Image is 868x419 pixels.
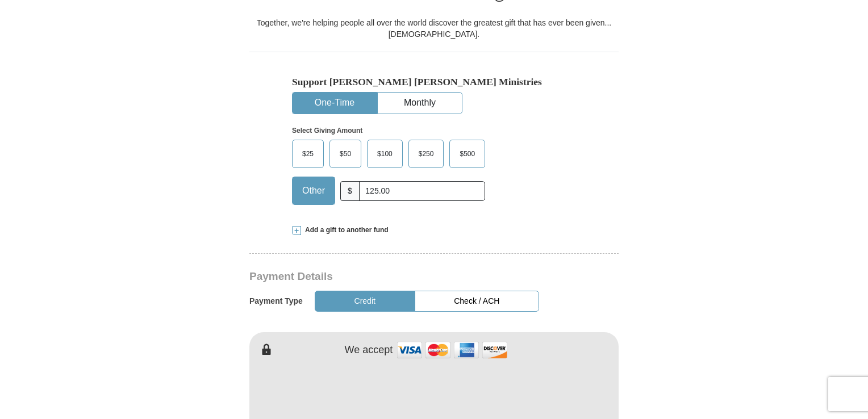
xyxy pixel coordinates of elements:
span: $100 [372,145,398,162]
span: Other [297,182,331,199]
button: One-Time [293,93,377,114]
span: Add a gift to another fund [301,225,389,235]
span: $250 [413,145,440,162]
span: $25 [297,145,319,162]
button: Check / ACH [415,291,539,312]
h4: We accept [345,344,393,357]
button: Monthly [378,93,462,114]
h5: Support [PERSON_NAME] [PERSON_NAME] Ministries [292,76,576,88]
span: $500 [454,145,481,162]
input: Other Amount [359,181,485,201]
h5: Payment Type [249,296,303,306]
button: Credit [315,291,415,312]
h3: Payment Details [249,270,539,283]
span: $50 [334,145,357,162]
span: $ [340,181,360,201]
img: credit cards accepted [395,338,509,362]
div: Together, we're helping people all over the world discover the greatest gift that has ever been g... [249,17,619,40]
strong: Select Giving Amount [292,127,362,135]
